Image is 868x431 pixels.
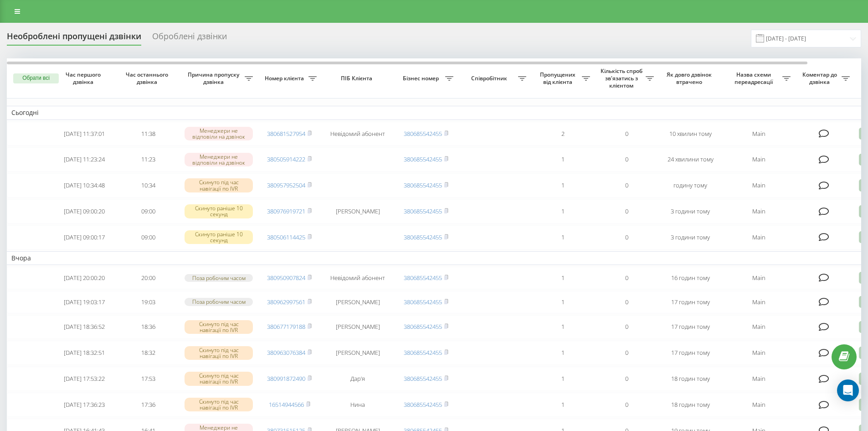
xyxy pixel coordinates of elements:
td: 11:23 [116,147,180,171]
div: Скинуто раніше 10 секунд [185,204,253,218]
td: 09:00 [116,199,180,223]
td: [DATE] 17:53:22 [52,367,116,391]
td: 0 [595,147,658,171]
div: Менеджери не відповіли на дзвінок [185,127,253,140]
td: 17 годин тому [658,315,722,339]
td: 18:32 [116,341,180,365]
td: 19:03 [116,291,180,313]
td: Нина [321,393,394,417]
td: 1 [531,199,595,223]
a: 380685542455 [404,233,442,241]
td: [PERSON_NAME] [321,291,394,313]
td: Main [722,267,795,289]
a: 380685542455 [404,274,442,282]
a: 380991872490 [267,374,305,383]
a: 380963076384 [267,348,305,357]
td: 3 години тому [658,199,722,223]
td: 17 годин тому [658,291,722,313]
td: 1 [531,393,595,417]
td: [DATE] 17:36:23 [52,393,116,417]
a: 380685542455 [404,348,442,357]
a: 380976919721 [267,207,305,215]
div: Скинуто під час навігації по IVR [185,178,253,192]
td: 0 [595,199,658,223]
span: ПІБ Клієнта [329,75,386,82]
td: 1 [531,367,595,391]
span: Назва схеми переадресації [727,71,782,85]
div: Поза робочим часом [185,298,253,306]
a: 380685542455 [404,181,442,189]
td: 1 [531,173,595,197]
a: 380506114425 [267,233,305,241]
td: [DATE] 18:36:52 [52,315,116,339]
span: Час останнього дзвінка [123,71,173,85]
a: 380957952504 [267,181,305,189]
td: [DATE] 09:00:17 [52,225,116,249]
td: [DATE] 19:03:17 [52,291,116,313]
td: 11:38 [116,122,180,146]
div: Скинуто під час навігації по IVR [185,320,253,334]
td: 1 [531,147,595,171]
td: [DATE] 11:23:24 [52,147,116,171]
td: [DATE] 11:37:01 [52,122,116,146]
td: 0 [595,267,658,289]
a: 380950907824 [267,274,305,282]
td: 18:36 [116,315,180,339]
td: Main [722,122,795,146]
span: Пропущених від клієнта [535,71,582,85]
div: Скинуто під час навігації по IVR [185,398,253,411]
td: 0 [595,225,658,249]
a: 380685542455 [404,400,442,409]
td: [DATE] 10:34:48 [52,173,116,197]
a: 380685542455 [404,298,442,306]
td: 18 годин тому [658,393,722,417]
div: Менеджери не відповіли на дзвінок [185,153,253,166]
button: Обрати всі [13,73,59,83]
span: Коментар до дзвінка [800,71,842,85]
td: Невідомий абонент [321,267,394,289]
td: [PERSON_NAME] [321,199,394,223]
td: 2 [531,122,595,146]
td: 0 [595,315,658,339]
td: Main [722,291,795,313]
td: 09:00 [116,225,180,249]
td: 0 [595,173,658,197]
td: Main [722,173,795,197]
span: Як довго дзвінок втрачено [666,71,715,85]
td: [DATE] 18:32:51 [52,341,116,365]
td: 1 [531,315,595,339]
td: 3 години тому [658,225,722,249]
a: 380685542455 [404,207,442,215]
a: 380685542455 [404,155,442,163]
td: 0 [595,122,658,146]
td: Main [722,199,795,223]
td: 10 хвилин тому [658,122,722,146]
div: Скинуто раніше 10 секунд [185,230,253,244]
td: 1 [531,267,595,289]
td: Дарʼя [321,367,394,391]
td: 10:34 [116,173,180,197]
span: Співробітник [462,75,518,82]
a: 380677179188 [267,322,305,331]
td: Main [722,367,795,391]
a: 380505914222 [267,155,305,163]
td: годину тому [658,173,722,197]
td: 1 [531,291,595,313]
td: 1 [531,225,595,249]
td: Main [722,341,795,365]
div: Open Intercom Messenger [837,379,859,401]
div: Скинуто під час навігації по IVR [185,372,253,385]
a: 380685542455 [404,374,442,383]
td: 17 годин тому [658,341,722,365]
a: 380685542455 [404,130,442,138]
div: Необроблені пропущені дзвінки [7,31,141,46]
a: 16514944566 [269,400,304,409]
td: Main [722,147,795,171]
span: Бізнес номер [399,75,445,82]
td: [DATE] 09:00:20 [52,199,116,223]
span: Номер клієнта [262,75,308,82]
td: 17:53 [116,367,180,391]
td: 16 годин тому [658,267,722,289]
td: 24 хвилини тому [658,147,722,171]
a: 380962997561 [267,298,305,306]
